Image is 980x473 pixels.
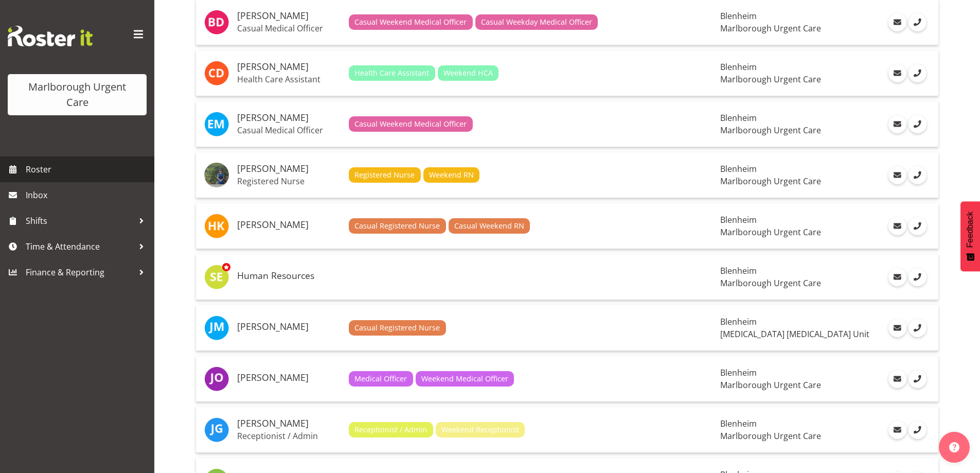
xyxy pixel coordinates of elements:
a: Email Employee [888,64,906,82]
span: Marlborough Urgent Care [720,430,821,442]
p: Health Care Assistant [237,74,341,84]
h5: [PERSON_NAME] [237,11,341,21]
h5: [PERSON_NAME] [237,62,341,72]
span: Feedback [966,212,975,248]
h5: [PERSON_NAME] [237,220,341,230]
span: Marlborough Urgent Care [720,379,821,391]
p: Receptionist / Admin [237,431,341,441]
span: Casual Registered Nurse [354,322,440,334]
a: Call Employee [908,166,926,184]
span: Finance & Reporting [26,265,134,280]
p: Casual Medical Officer [237,23,341,33]
a: Call Employee [908,319,926,337]
span: Blenheim [720,265,757,276]
span: Blenheim [720,61,757,73]
div: Marlborough Urgent Care [18,79,136,110]
span: Health Care Assistant [354,67,429,79]
img: help-xxl-2.png [949,442,959,452]
img: josephine-godinez11850.jpg [204,417,229,442]
span: Inbox [26,187,149,203]
span: Weekend HCA [443,67,493,79]
a: Call Employee [908,115,926,133]
span: Blenheim [720,367,757,378]
span: Marlborough Urgent Care [720,176,821,187]
span: Weekend Receptionist [441,424,519,435]
span: Blenheim [720,112,757,124]
span: Casual Weekend RN [454,220,524,232]
a: Call Employee [908,13,926,31]
h5: Human Resources [237,271,341,281]
a: Email Employee [888,370,906,388]
span: Marlborough Urgent Care [720,226,821,238]
a: Email Employee [888,13,906,31]
a: Email Employee [888,115,906,133]
span: Blenheim [720,418,757,429]
p: Casual Medical Officer [237,125,341,135]
span: Casual Weekend Medical Officer [354,118,467,130]
h5: [PERSON_NAME] [237,322,341,332]
span: Receptionist / Admin [354,424,427,435]
img: beata-danielek11843.jpg [204,10,229,34]
span: Marlborough Urgent Care [720,125,821,136]
p: Registered Nurse [237,176,341,186]
span: Weekend Medical Officer [421,373,508,384]
a: Email Employee [888,421,906,439]
a: Call Employee [908,268,926,286]
span: Marlborough Urgent Care [720,74,821,85]
h5: [PERSON_NAME] [237,373,341,383]
img: jenny-odonnell11876.jpg [204,366,229,391]
a: Email Employee [888,166,906,184]
a: Email Employee [888,217,906,235]
span: Casual Weekday Medical Officer [481,16,592,28]
img: Rosterit website logo [8,26,93,46]
a: Email Employee [888,268,906,286]
h5: [PERSON_NAME] [237,418,341,429]
img: sarah-edwards11800.jpg [204,265,229,289]
span: Registered Nurse [354,169,415,181]
img: gloria-varghese83ea2632f453239292d4b008d7aa8107.png [204,163,229,187]
span: Blenheim [720,10,757,22]
span: Weekend RN [429,169,474,181]
span: Roster [26,162,149,177]
img: cordelia-davies11838.jpg [204,61,229,85]
img: jane-macfarlane11911.jpg [204,316,229,340]
span: Blenheim [720,214,757,225]
span: Shifts [26,213,134,229]
a: Call Employee [908,217,926,235]
span: Marlborough Urgent Care [720,23,821,34]
span: Marlborough Urgent Care [720,277,821,289]
button: Feedback - Show survey [960,201,980,271]
a: Call Employee [908,64,926,82]
span: Casual Weekend Medical Officer [354,16,467,28]
img: hayley-keown11880.jpg [204,214,229,238]
a: Call Employee [908,421,926,439]
img: emily-marfell11879.jpg [204,112,229,136]
span: Time & Attendance [26,239,134,254]
span: [MEDICAL_DATA] [MEDICAL_DATA] Unit [720,328,869,340]
span: Blenheim [720,316,757,327]
a: Call Employee [908,370,926,388]
span: Medical Officer [354,373,407,384]
h5: [PERSON_NAME] [237,113,341,123]
span: Blenheim [720,163,757,174]
a: Email Employee [888,319,906,337]
h5: [PERSON_NAME] [237,164,341,174]
span: Casual Registered Nurse [354,220,440,232]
